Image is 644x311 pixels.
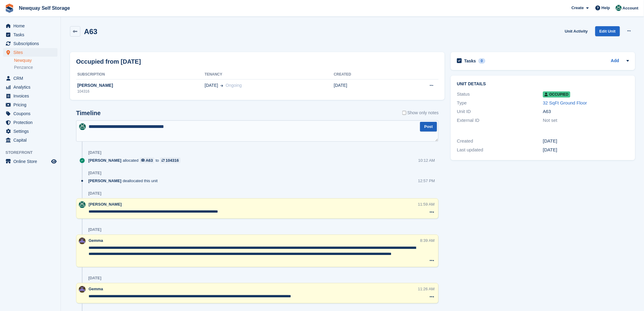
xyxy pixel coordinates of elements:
a: 104316 [160,157,180,163]
div: Unit ID [457,108,543,115]
h2: Timeline [76,110,101,117]
span: Ongoing [226,83,242,88]
div: [PERSON_NAME] [76,82,205,89]
a: menu [3,39,58,48]
th: Subscription [76,70,205,80]
h2: Tasks [464,58,476,64]
div: 104316 [166,157,179,163]
span: Gemma [89,238,103,243]
div: Not set [543,117,629,124]
div: Type [457,100,543,107]
span: Protection [13,118,50,127]
a: 32 SqFt Ground Floor [543,100,587,105]
div: allocated to [88,157,184,163]
th: Tenancy [205,70,334,80]
div: [DATE] [88,227,101,232]
div: 0 [478,58,485,64]
a: menu [3,30,58,39]
span: Subscriptions [13,39,50,48]
a: Newquay Self Storage [16,3,72,13]
a: Preview store [50,158,58,165]
span: Pricing [13,101,50,109]
span: [PERSON_NAME] [89,202,122,207]
span: Occupied [543,91,570,97]
button: Post [420,122,437,132]
div: 10:12 AM [418,157,435,163]
div: 11:26 AM [418,286,435,292]
div: 8:39 AM [420,238,435,243]
a: menu [3,127,58,136]
div: Status [457,91,543,98]
div: Created [457,138,543,145]
a: menu [3,83,58,91]
div: [DATE] [88,191,101,196]
span: Online Store [13,157,50,166]
span: [PERSON_NAME] [88,157,121,163]
h2: Occupied from [DATE] [76,57,141,66]
img: JON [79,201,86,208]
a: menu [3,74,58,83]
img: Gemma [79,286,86,293]
span: Account [623,5,639,11]
div: [DATE] [88,150,101,155]
a: menu [3,92,58,100]
span: Settings [13,127,50,136]
div: 12:57 PM [418,178,435,184]
h2: Unit details [457,82,629,87]
span: CRM [13,74,50,83]
img: JON [616,5,622,11]
div: A63 [146,157,153,163]
td: [DATE] [334,79,394,97]
span: [PERSON_NAME] [88,178,121,184]
a: Newquay [14,58,58,63]
span: Help [602,5,610,11]
span: Storefront [5,150,61,156]
a: menu [3,157,58,166]
a: Add [611,58,619,65]
span: Tasks [13,30,50,39]
input: Show only notes [402,110,406,116]
div: Last updated [457,147,543,154]
div: 11:59 AM [418,201,435,207]
a: A63 [140,157,154,163]
span: Gemma [89,287,103,291]
div: A63 [543,108,629,115]
a: menu [3,109,58,118]
a: Unit Activity [562,26,590,36]
a: menu [3,48,58,57]
span: Home [13,22,50,30]
span: [DATE] [205,82,218,89]
span: Sites [13,48,50,57]
span: Capital [13,136,50,144]
a: menu [3,136,58,144]
div: [DATE] [543,138,629,145]
span: Analytics [13,83,50,91]
div: [DATE] [88,276,101,281]
label: Show only notes [402,110,439,116]
span: Create [572,5,584,11]
img: JON [79,123,86,130]
a: menu [3,101,58,109]
div: 104316 [76,89,205,94]
div: [DATE] [543,147,629,154]
span: Coupons [13,109,50,118]
div: deallocated this unit [88,178,161,184]
img: Gemma [79,238,86,244]
div: External ID [457,117,543,124]
a: Penzance [14,65,58,70]
span: Invoices [13,92,50,100]
h2: A63 [84,27,97,36]
img: stora-icon-8386f47178a22dfd0bd8f6a31ec36ba5ce8667c1dd55bd0f319d3a0aa187defe.svg [5,4,14,13]
div: [DATE] [88,171,101,175]
a: menu [3,22,58,30]
th: Created [334,70,394,80]
a: menu [3,118,58,127]
a: Edit Unit [595,26,620,36]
